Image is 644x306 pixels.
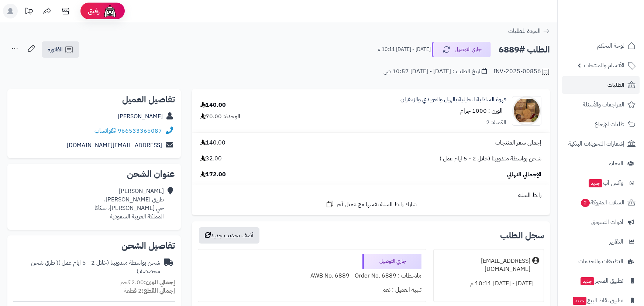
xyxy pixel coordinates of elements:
[568,139,624,149] span: إشعارات التحويلات البنكية
[562,135,640,153] a: إشعارات التحويلات البنكية
[562,76,640,94] a: الطلبات
[500,231,544,240] h3: سجل الطلب
[499,42,550,57] h2: الطلب #6889
[562,96,640,113] a: المراجعات والأسئلة
[142,286,175,295] strong: إجمالي القطع:
[493,67,550,76] div: INV-2025-00856
[13,170,175,178] h2: عنوان الشحن
[120,278,175,287] small: 2.00 كجم
[594,20,637,35] img: logo-2.png
[88,7,100,16] span: رفيق
[580,197,624,208] span: السلات المتروكة
[588,178,623,188] span: وآتس آب
[13,241,175,250] h2: تفاصيل الشحن
[440,154,541,163] span: شحن بواسطة مندوبينا (خلال 2 - 5 ايام عمل )
[589,179,602,187] span: جديد
[378,46,431,53] small: [DATE] - [DATE] 10:11 م
[495,139,541,147] span: إجمالي سعر المنتجات
[67,141,162,150] a: [EMAIL_ADDRESS][DOMAIN_NAME]
[438,257,530,274] div: [EMAIL_ADDRESS][DOMAIN_NAME]
[584,60,624,71] span: الأقسام والمنتجات
[609,158,623,169] span: العملاء
[562,174,640,192] a: وآتس آبجديد
[597,41,624,51] span: لوحة التحكم
[581,277,594,285] span: جديد
[200,154,222,163] span: 32.00
[20,4,38,20] a: تحديثات المنصة
[572,295,623,306] span: تطبيق نقاط البيع
[578,256,623,266] span: التطبيقات والخدمات
[362,254,421,269] div: جاري التوصيل
[581,199,590,207] span: 2
[383,67,487,76] div: تاريخ الطلب : [DATE] - [DATE] 10:57 ص
[94,187,164,221] div: [PERSON_NAME] طريق [PERSON_NAME]، حي [PERSON_NAME]، سكاكا المملكة العربية السعودية
[580,276,623,286] span: تطبيق المتجر
[562,252,640,270] a: التطبيقات والخدمات
[200,139,225,147] span: 140.00
[583,99,624,110] span: المراجعات والأسئلة
[432,42,491,57] button: جاري التوصيل
[460,106,506,115] small: - الوزن : 1000 جرام
[562,233,640,251] a: التقارير
[562,194,640,211] a: السلات المتروكة2
[326,200,417,209] a: شارك رابط السلة نفسها مع عميل آخر
[508,27,541,35] span: العودة للطلبات
[595,119,624,129] span: طلبات الإرجاع
[200,112,240,121] div: الوحدة: 70.00
[13,95,175,104] h2: تفاصيل العميل
[562,154,640,172] a: العملاء
[512,96,541,126] img: 1704009880-WhatsApp%20Image%202023-12-31%20at%209.42.12%20AM%20(1)-90x90.jpeg
[607,80,624,90] span: الطلبات
[562,115,640,133] a: طلبات الإرجاع
[200,101,226,109] div: 140.00
[486,118,506,127] div: الكمية: 2
[562,37,640,55] a: لوحة التحكم
[562,213,640,231] a: أدوات التسويق
[118,126,162,135] a: 966533365087
[195,191,547,200] div: رابط السلة
[200,170,226,179] span: 172.00
[609,237,623,247] span: التقارير
[507,170,541,179] span: الإجمالي النهائي
[203,283,421,297] div: تنبيه العميل : نعم
[438,276,539,291] div: [DATE] - [DATE] 10:11 م
[31,258,160,276] span: ( طرق شحن مخصصة )
[591,217,623,227] span: أدوات التسويق
[42,41,79,58] a: الفاتورة
[124,286,175,295] small: 2 قطعة
[144,278,175,287] strong: إجمالي الوزن:
[13,259,160,276] div: شحن بواسطة مندوبينا (خلال 2 - 5 ايام عمل )
[94,126,116,135] a: واتساب
[118,112,163,121] a: [PERSON_NAME]
[48,45,63,54] span: الفاتورة
[103,4,117,18] img: ai-face.png
[508,27,550,35] a: العودة للطلبات
[562,272,640,290] a: تطبيق المتجرجديد
[336,200,417,209] span: شارك رابط السلة نفسها مع عميل آخر
[573,297,586,305] span: جديد
[203,269,421,283] div: ملاحظات : AWB No. 6889 - Order No. 6889
[400,95,506,104] a: قهوة الشاذلية الحايلية بالهيل والعويدي والزعفران
[199,227,259,244] button: أضف تحديث جديد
